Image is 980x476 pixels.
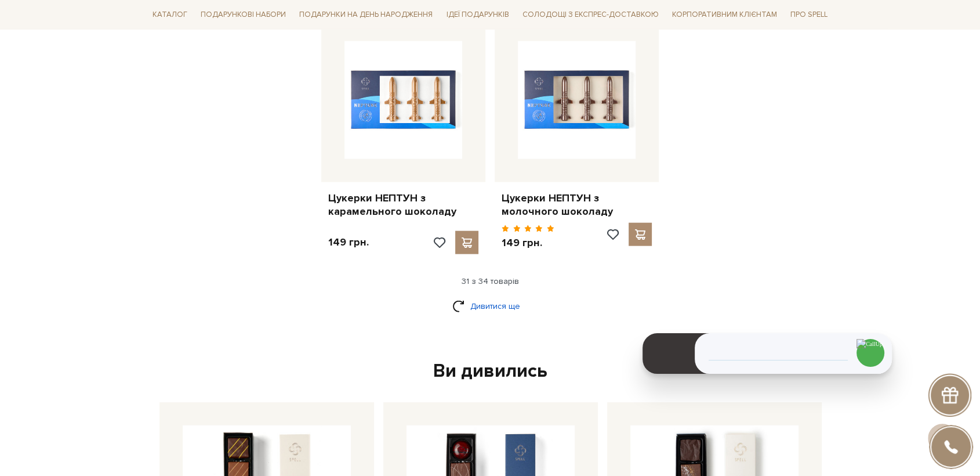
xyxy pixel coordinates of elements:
a: Цукерки НЕПТУН з молочного шоколаду [502,192,652,219]
div: 31 з 34 товарів [143,276,837,287]
span: Про Spell [786,6,832,24]
p: 149 грн. [502,236,554,250]
a: Цукерки НЕПТУН з карамельного шоколаду [328,192,478,219]
span: Подарунки на День народження [295,6,437,24]
a: Дивитися ще [452,296,528,316]
span: Каталог [148,6,192,24]
p: 149 грн. [328,236,369,249]
span: Ідеї подарунків [441,6,513,24]
span: Подарункові набори [196,6,291,24]
a: Солодощі з експрес-доставкою [518,5,663,24]
a: Корпоративним клієнтам [667,5,782,24]
div: Ви дивились [155,359,825,384]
